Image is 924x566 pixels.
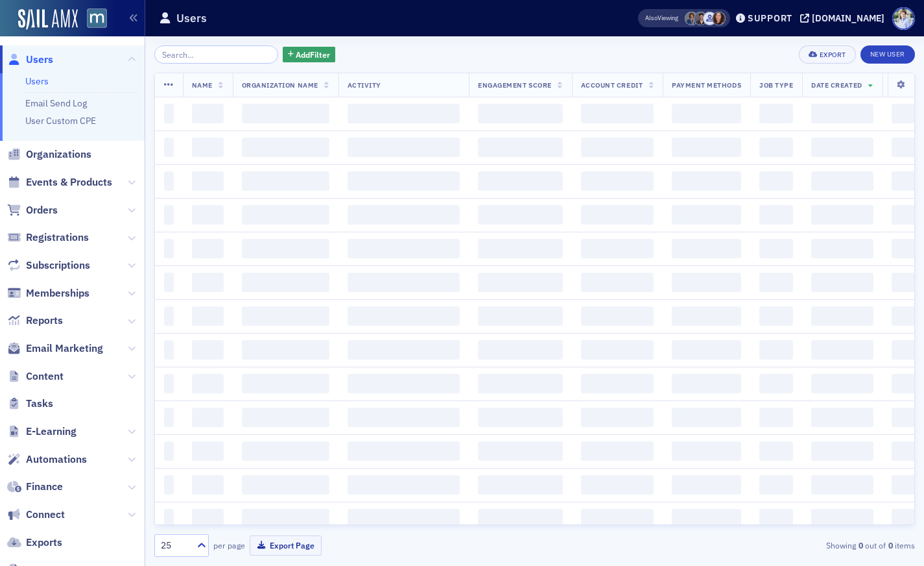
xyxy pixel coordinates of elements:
span: ‌ [164,239,174,258]
button: AddFilter [283,47,336,63]
span: Orders [26,203,58,217]
span: ‌ [581,239,654,258]
a: User Custom CPE [25,115,96,127]
span: ‌ [811,273,873,292]
span: Name [192,80,213,90]
span: Registrations [26,230,89,245]
a: Finance [7,480,63,494]
span: ‌ [811,138,873,157]
a: Users [25,75,49,87]
strong: 0 [856,539,865,551]
span: ‌ [242,239,329,258]
span: Users [26,53,53,67]
span: ‌ [192,273,224,292]
span: ‌ [581,205,654,225]
span: Natalie Antonakas [712,12,726,25]
span: ‌ [811,374,873,393]
span: Date Created [811,80,862,90]
span: ‌ [811,475,873,495]
span: ‌ [348,273,460,292]
span: ‌ [192,374,224,393]
span: Automations [26,452,87,467]
span: ‌ [242,509,329,528]
span: Add Filter [296,49,330,60]
a: Events & Products [7,175,112,190]
a: Orders [7,203,58,217]
span: ‌ [672,475,741,495]
span: ‌ [811,171,873,191]
span: Reports [26,314,63,328]
span: ‌ [348,138,460,157]
span: ‌ [478,306,562,326]
input: Search… [154,45,278,64]
a: View Homepage [78,8,107,31]
span: Profile [892,7,915,30]
span: Activity [348,80,381,90]
span: E-Learning [26,425,77,439]
span: ‌ [581,104,654,123]
span: Exports [26,535,62,550]
a: Exports [7,535,62,550]
div: Also [645,14,657,22]
span: ‌ [192,306,224,326]
img: SailAMX [87,8,107,29]
span: ‌ [581,171,654,191]
span: ‌ [192,104,224,123]
a: Subscriptions [7,258,90,273]
span: Chris Dougherty [685,12,698,25]
div: Showing out of items [670,539,915,551]
span: ‌ [164,475,174,495]
span: ‌ [192,340,224,360]
span: ‌ [478,408,562,427]
span: ‌ [759,509,793,528]
span: ‌ [811,441,873,461]
span: ‌ [348,408,460,427]
span: ‌ [478,273,562,292]
span: Memberships [26,286,89,301]
span: ‌ [192,441,224,461]
span: ‌ [192,475,224,495]
label: per page [213,539,245,551]
span: ‌ [581,340,654,360]
span: ‌ [811,306,873,326]
span: ‌ [478,104,562,123]
span: ‌ [581,306,654,326]
a: Organizations [7,147,91,162]
a: Email Send Log [25,97,87,109]
span: ‌ [672,441,741,461]
span: Payment Methods [672,80,741,90]
span: ‌ [759,104,793,123]
span: Events & Products [26,175,112,190]
span: ‌ [242,408,329,427]
span: ‌ [348,340,460,360]
a: Automations [7,452,87,467]
span: ‌ [759,205,793,225]
span: Organizations [26,147,91,162]
span: ‌ [242,104,329,123]
span: ‌ [478,205,562,225]
button: [DOMAIN_NAME] [800,14,889,23]
span: ‌ [581,441,654,461]
span: ‌ [348,374,460,393]
span: ‌ [242,374,329,393]
span: ‌ [164,441,174,461]
span: ‌ [164,138,174,157]
span: ‌ [348,306,460,326]
span: ‌ [242,205,329,225]
span: ‌ [192,408,224,427]
span: ‌ [759,475,793,495]
span: ‌ [164,374,174,393]
span: Finance [26,480,63,494]
span: ‌ [581,273,654,292]
span: ‌ [581,408,654,427]
span: ‌ [478,441,562,461]
span: ‌ [759,171,793,191]
div: [DOMAIN_NAME] [812,12,884,24]
span: Connect [26,508,65,522]
span: ‌ [164,509,174,528]
h1: Users [176,10,207,26]
span: ‌ [164,171,174,191]
span: ‌ [672,239,741,258]
span: ‌ [672,205,741,225]
span: ‌ [672,374,741,393]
